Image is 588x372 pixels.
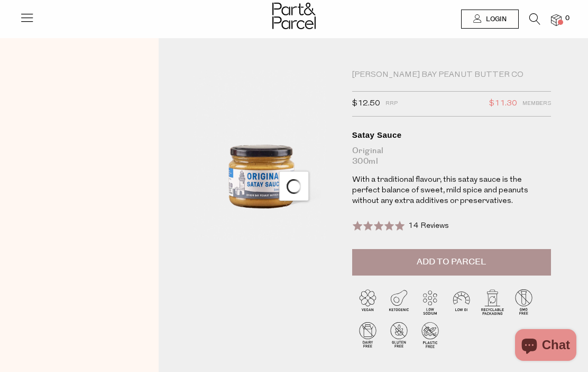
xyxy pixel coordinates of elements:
[352,249,551,276] button: Add to Parcel
[415,286,446,317] img: P_P-ICONS-Live_Bec_V11_Low_Sodium.svg
[352,130,551,140] div: Satay Sauce
[352,70,551,81] div: [PERSON_NAME] Bay Peanut Butter Co
[352,175,551,207] p: With a traditional flavour, this satay sauce is the perfect balance of sweet, mild spice and pean...
[415,319,446,350] img: P_P-ICONS-Live_Bec_V11_Plastic_Free.svg
[352,319,383,350] img: P_P-ICONS-Live_Bec_V11_Dairy_Free.svg
[352,97,380,111] span: $12.50
[477,286,508,317] img: P_P-ICONS-Live_Bec_V11_Recyclable_Packaging.svg
[408,222,449,230] span: 14 Reviews
[190,70,334,240] img: Satay Sauce
[508,286,539,317] img: P_P-ICONS-Live_Bec_V11_GMO_Free.svg
[385,97,398,111] span: RRP
[446,286,477,317] img: P_P-ICONS-Live_Bec_V11_Low_Gi.svg
[512,329,580,364] inbox-online-store-chat: Shopify online store chat
[461,10,519,29] a: Login
[352,146,551,167] div: Original 300ml
[272,3,316,29] img: Part&Parcel
[489,97,517,111] span: $11.30
[551,14,562,25] a: 0
[563,14,572,23] span: 0
[383,286,415,317] img: P_P-ICONS-Live_Bec_V11_Ketogenic.svg
[352,286,383,317] img: P_P-ICONS-Live_Bec_V11_Vegan.svg
[417,256,486,268] span: Add to Parcel
[383,319,415,350] img: P_P-ICONS-Live_Bec_V11_Gluten_Free.svg
[522,97,551,111] span: Members
[483,15,507,24] span: Login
